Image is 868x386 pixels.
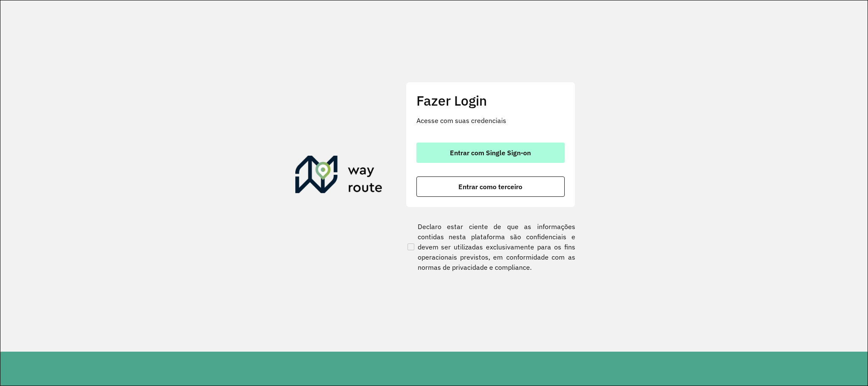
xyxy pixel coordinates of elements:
h2: Fazer Login [416,92,565,109]
p: Acesse com suas credenciais [416,115,565,126]
button: button [416,143,565,163]
span: Entrar como terceiro [458,183,522,190]
label: Declaro estar ciente de que as informações contidas nesta plataforma são confidenciais e devem se... [406,221,575,272]
button: button [416,176,565,197]
img: Roteirizador AmbevTech [295,156,383,196]
span: Entrar com Single Sign-on [450,149,531,156]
